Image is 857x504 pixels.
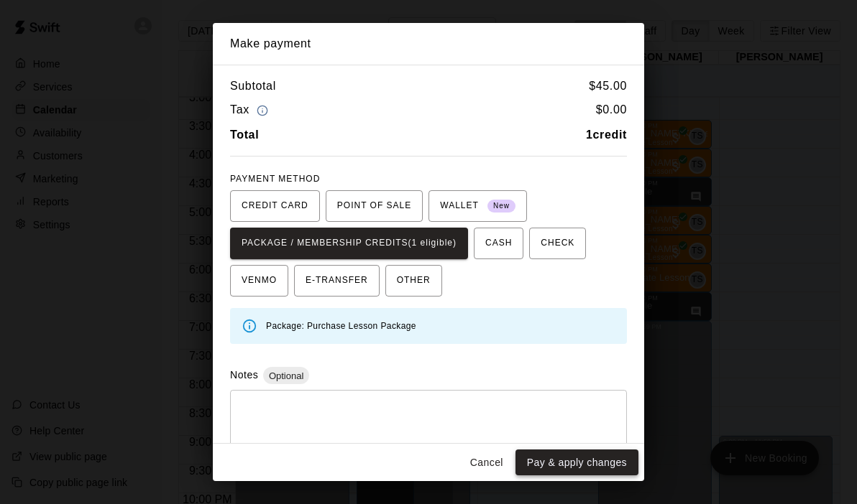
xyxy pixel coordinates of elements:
[230,228,468,259] button: PACKAGE / MEMBERSHIP CREDITS(1 eligible)
[589,77,627,95] h6: $ 45.00
[230,369,258,381] label: Notes
[487,197,515,216] span: New
[541,232,574,255] span: CHECK
[263,370,309,381] span: Optional
[242,195,308,218] span: CREDIT CARD
[586,129,627,141] b: 1 credit
[596,101,627,120] h6: $ 0.00
[306,269,368,292] span: E-TRANSFER
[213,23,644,65] h2: Make payment
[230,190,320,222] button: CREDIT CARD
[428,190,527,222] button: WALLET New
[230,77,276,95] h6: Subtotal
[242,232,457,255] span: PACKAGE / MEMBERSHIP CREDITS (1 eligible)
[337,195,411,218] span: POINT OF SALE
[294,265,380,297] button: E-TRANSFER
[230,265,288,297] button: VENMO
[230,101,272,120] h6: Tax
[397,269,431,292] span: OTHER
[515,449,638,476] button: Pay & apply changes
[266,321,416,331] span: Package: Purchase Lesson Package
[385,265,442,297] button: OTHER
[326,190,423,222] button: POINT OF SALE
[474,228,523,259] button: CASH
[230,174,320,184] span: PAYMENT METHOD
[440,195,515,218] span: WALLET
[529,228,586,259] button: CHECK
[230,129,259,141] b: Total
[464,449,510,476] button: Cancel
[485,232,512,255] span: CASH
[242,269,277,292] span: VENMO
